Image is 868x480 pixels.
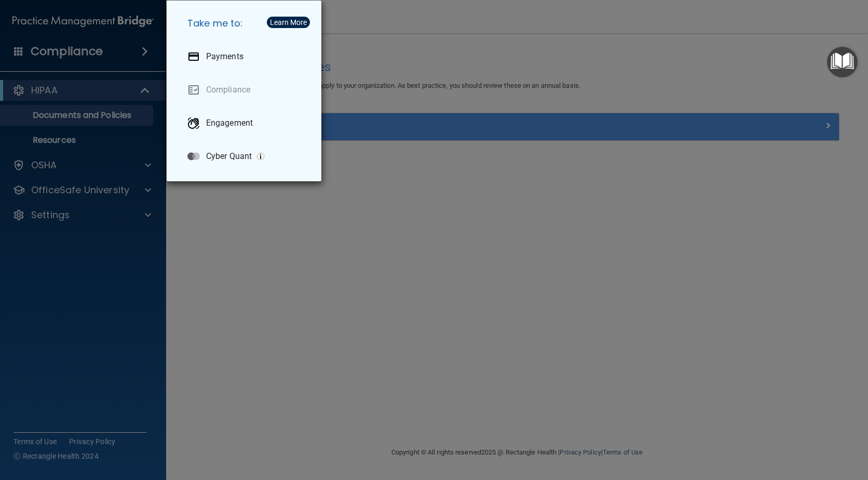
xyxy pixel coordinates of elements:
a: Cyber Quant [179,142,313,171]
a: Payments [179,42,313,71]
button: Open Resource Center [827,47,858,77]
h5: Take me to: [179,9,313,38]
p: Payments [206,51,243,62]
p: Engagement [206,118,253,128]
a: Engagement [179,109,313,138]
div: Learn More [270,19,307,26]
p: Cyber Quant [206,151,252,162]
a: Compliance [179,75,313,104]
button: Learn More [267,17,310,28]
